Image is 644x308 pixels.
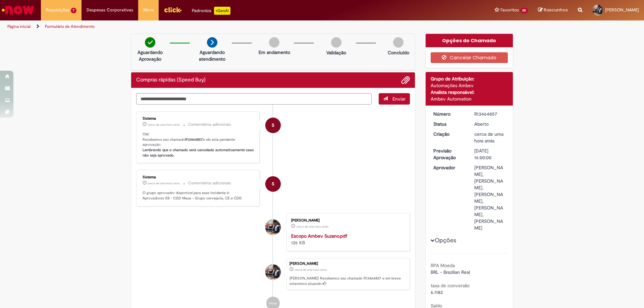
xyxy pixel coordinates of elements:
[148,123,180,127] time: 30/08/2025 10:59:41
[136,93,372,105] textarea: Digite sua mensagem aqui...
[474,131,505,144] div: 30/08/2025 10:59:29
[326,49,346,56] p: Validação
[134,49,166,62] p: Aguardando Aprovação
[474,147,505,161] div: [DATE] 16:00:00
[143,117,254,121] div: Sistema
[143,7,154,13] span: More
[7,24,31,29] a: Página inicial
[45,24,95,29] a: Formulário de Atendimento
[291,219,403,223] div: [PERSON_NAME]
[5,20,424,33] ul: Trilhas de página
[289,276,406,286] p: [PERSON_NAME]! Recebemos seu chamado R13464857 e em breve estaremos atuando.
[136,77,206,83] h2: Compras rápidas (Speed Buy) Histórico de tíquete
[145,37,155,48] img: check-circle-green.png
[265,176,281,192] div: System
[331,37,341,48] img: img-circle-grey.png
[185,137,203,142] b: R13464857
[431,52,508,63] button: Cancelar Chamado
[71,8,76,13] span: 7
[401,76,410,84] button: Adicionar anexos
[214,7,230,15] p: +GenAi
[143,147,255,158] b: Lembrando que o chamado será cancelado automaticamente caso não seja aprovado.
[393,37,404,48] img: img-circle-grey.png
[196,49,228,62] p: Aguardando atendimento
[538,7,568,13] a: Rascunhos
[431,289,443,295] span: 6.1182
[431,82,508,89] div: Automações Ambev
[143,175,254,179] div: Sistema
[259,49,290,56] p: Em andamento
[148,181,180,185] time: 30/08/2025 10:59:38
[265,220,281,235] div: Matheus Henrique Costa Pereira
[272,176,274,192] span: S
[428,131,470,137] dt: Criação
[428,111,470,117] dt: Número
[164,5,182,15] img: click_logo_yellow_360x200.png
[431,75,508,82] div: Grupo de Atribuição:
[431,283,470,289] b: taxa de conversão
[294,268,327,272] time: 30/08/2025 10:59:29
[474,111,505,117] div: R13464857
[379,93,410,105] button: Enviar
[431,89,508,96] div: Analista responsável:
[136,258,410,290] li: Matheus Henrique Costa Pereira
[428,164,470,171] dt: Aprovador
[388,49,409,56] p: Concluído
[291,233,403,246] div: 126 KB
[269,37,279,48] img: img-circle-grey.png
[207,37,217,48] img: arrow-next.png
[265,264,281,280] div: Matheus Henrique Costa Pereira
[148,181,180,185] span: cerca de uma hora atrás
[188,122,231,127] small: Comentários adicionais
[431,269,470,275] span: BRL - Brazilian Real
[46,7,69,13] span: Requisições
[605,7,639,13] span: [PERSON_NAME]
[426,34,513,47] div: Opções do Chamado
[474,121,505,127] div: Aberto
[392,96,406,102] span: Enviar
[265,118,281,133] div: System
[428,121,470,127] dt: Status
[289,262,406,266] div: [PERSON_NAME]
[474,164,505,231] div: [PERSON_NAME], [PERSON_NAME], [PERSON_NAME], [PERSON_NAME], [PERSON_NAME]
[143,132,254,158] p: Olá! Recebemos seu chamado e ele esta pendente aprovação.
[474,131,503,144] span: cerca de uma hora atrás
[296,225,328,229] span: cerca de uma hora atrás
[474,131,503,144] time: 30/08/2025 10:59:29
[544,7,568,13] span: Rascunhos
[294,268,327,272] span: cerca de uma hora atrás
[1,3,35,17] img: ServiceNow
[272,117,274,133] span: S
[148,123,180,127] span: cerca de uma hora atrás
[143,190,254,201] p: O grupo aprovador disponível para esse incidente é: Aprovadores SB - CDD Maua - Grupo cervejaria,...
[431,96,508,102] div: Ambev Automation
[192,7,230,15] div: Padroniza
[188,180,231,186] small: Comentários adicionais
[87,7,133,13] span: Despesas Corporativas
[431,262,455,268] b: RPA Moeda
[291,233,347,239] a: Escopo Ambev Suzano.pdf
[520,8,528,13] span: 20
[500,7,519,13] span: Favoritos
[296,225,328,229] time: 30/08/2025 10:57:56
[428,147,470,161] dt: Previsão Aprovação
